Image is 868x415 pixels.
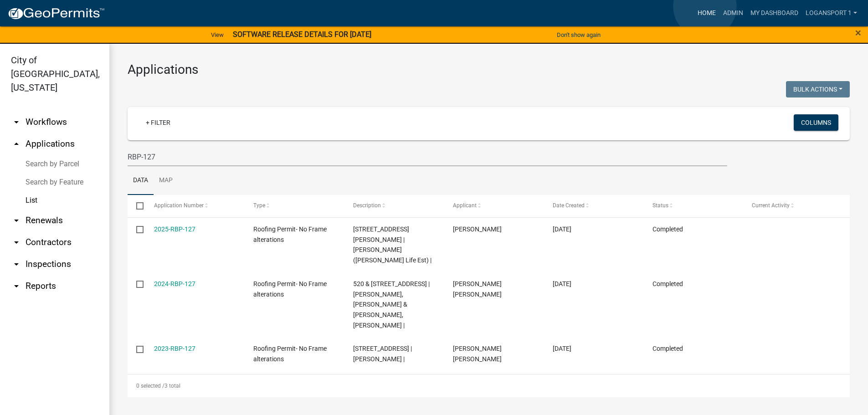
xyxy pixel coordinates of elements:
[353,225,431,264] span: 2535 GEORGE ST | Beckman, John David (Linda D Rigney Life Est) |
[154,202,204,209] span: Application Number
[694,5,719,22] a: Home
[553,27,604,42] button: Don't show again
[752,202,790,209] span: Current Activity
[154,166,178,195] a: Map
[743,195,843,217] datatable-header-cell: Current Activity
[207,27,227,42] a: View
[128,166,154,195] a: Data
[453,202,477,209] span: Applicant
[145,195,245,217] datatable-header-cell: Application Number
[139,114,178,131] a: + Filter
[802,5,861,22] a: Logansport 1
[11,215,22,226] i: arrow_drop_down
[643,195,743,217] datatable-header-cell: Status
[453,345,502,363] span: Ricardo Rodriguez Rodriguez
[154,345,195,352] a: 2023-RBP-127
[794,114,838,131] button: Columns
[747,5,802,22] a: My Dashboard
[553,345,571,352] span: 09/27/2023
[11,117,22,128] i: arrow_drop_down
[11,237,22,248] i: arrow_drop_down
[11,259,22,270] i: arrow_drop_down
[652,225,683,233] span: Completed
[136,383,164,389] span: 0 selected /
[453,280,502,298] span: Ruben Ortiz Leon
[855,26,861,39] span: ×
[233,30,371,39] strong: SOFTWARE RELEASE DETAILS FOR [DATE]
[453,225,502,233] span: Oliverio Chavez
[253,202,265,209] span: Type
[553,202,585,209] span: Date Created
[253,225,327,243] span: Roofing Permit- No Frame alterations
[544,195,644,217] datatable-header-cell: Date Created
[154,225,195,233] a: 2025-RBP-127
[253,280,327,298] span: Roofing Permit- No Frame alterations
[652,345,683,352] span: Completed
[353,280,430,329] span: 520 & 522 W LINDEN AVE | Leon, Ruben Ortiz & Zarate, Laura Martinez |
[444,195,544,217] datatable-header-cell: Applicant
[11,138,22,149] i: arrow_drop_up
[154,280,195,287] a: 2024-RBP-127
[855,27,861,38] button: Close
[353,202,381,209] span: Description
[553,225,571,233] span: 09/08/2025
[253,345,327,363] span: Roofing Permit- No Frame alterations
[245,195,344,217] datatable-header-cell: Type
[128,195,145,217] datatable-header-cell: Select
[344,195,444,217] datatable-header-cell: Description
[128,148,727,166] input: Search for applications
[128,374,850,397] div: 3 total
[128,62,850,77] h3: Applications
[553,280,571,287] span: 08/01/2024
[786,81,850,97] button: Bulk Actions
[11,281,22,292] i: arrow_drop_down
[652,280,683,287] span: Completed
[353,345,412,363] span: 922 21ST ST | Overman, Ty K |
[652,202,668,209] span: Status
[719,5,747,22] a: Admin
